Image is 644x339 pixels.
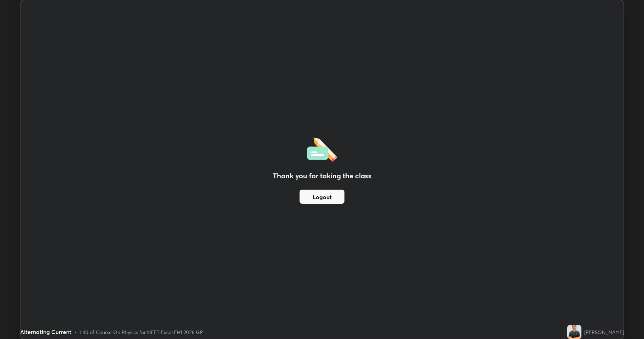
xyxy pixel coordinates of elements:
div: [PERSON_NAME] [584,328,624,336]
img: 37e60c5521b4440f9277884af4c92300.jpg [567,325,581,339]
button: Logout [300,190,344,204]
div: • [74,328,77,336]
img: offlineFeedback.1438e8b3.svg [307,135,337,162]
div: Alternating Current [20,328,71,336]
h2: Thank you for taking the class [273,171,371,181]
div: L40 of Course On Physics for NEET Excel EH1 2026 GP [80,328,203,336]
